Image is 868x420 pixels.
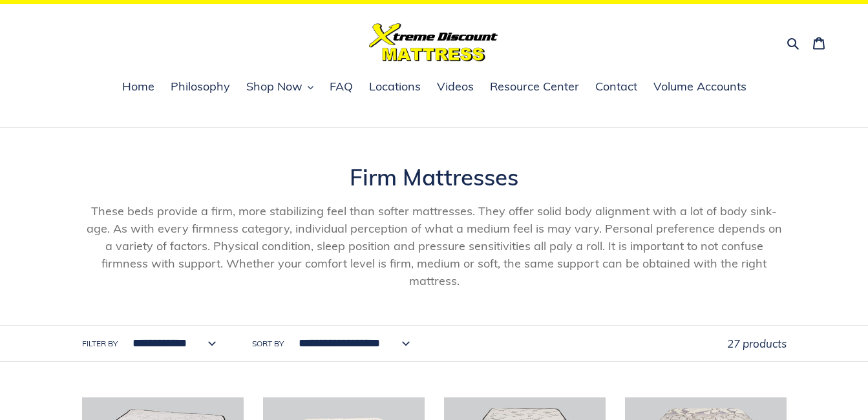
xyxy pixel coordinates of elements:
span: FAQ [330,79,353,94]
button: Shop Now [240,78,320,97]
span: Philosophy [171,79,230,94]
label: Sort by [252,338,284,350]
a: Philosophy [164,78,237,97]
span: Volume Accounts [653,79,746,94]
span: Locations [369,79,421,94]
a: Home [116,78,161,97]
a: Locations [363,78,427,97]
span: Contact [595,79,637,94]
span: These beds provide a firm, more stabilizing feel than softer mattresses. They offer solid body al... [87,204,782,288]
span: Resource Center [490,79,579,94]
a: FAQ [323,78,359,97]
label: Filter by [82,338,118,350]
span: 27 products [727,337,787,350]
span: Shop Now [246,79,302,94]
span: Videos [437,79,474,94]
span: Firm Mattresses [350,163,518,191]
span: Home [122,79,154,94]
a: Volume Accounts [647,78,753,97]
a: Videos [430,78,480,97]
a: Resource Center [483,78,586,97]
a: Contact [589,78,644,97]
img: Xtreme Discount Mattress [369,23,498,61]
